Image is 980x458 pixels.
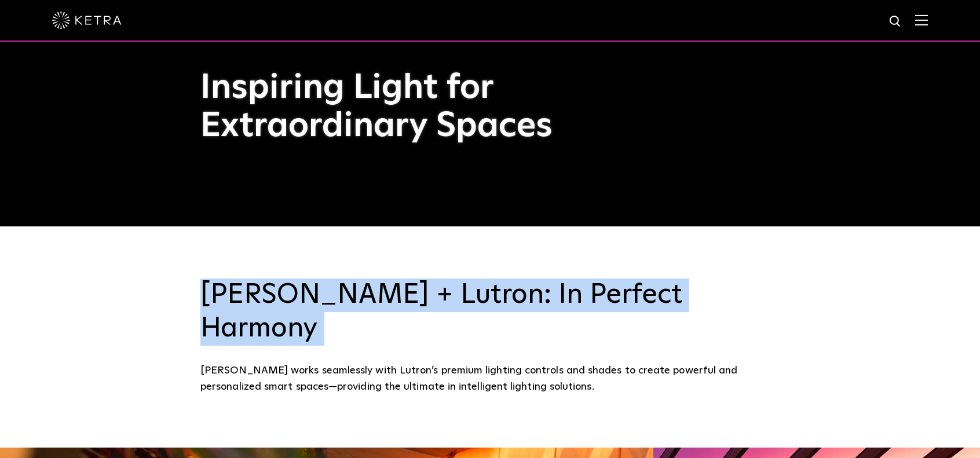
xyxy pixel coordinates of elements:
[52,12,122,29] img: ketra-logo-2019-white
[200,279,780,345] h3: [PERSON_NAME] + Lutron: In Perfect Harmony
[200,362,780,395] div: [PERSON_NAME] works seamlessly with Lutron’s premium lighting controls and shades to create power...
[888,14,903,29] img: search icon
[200,69,577,145] h1: Inspiring Light for Extraordinary Spaces
[915,14,928,25] img: Hamburger%20Nav.svg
